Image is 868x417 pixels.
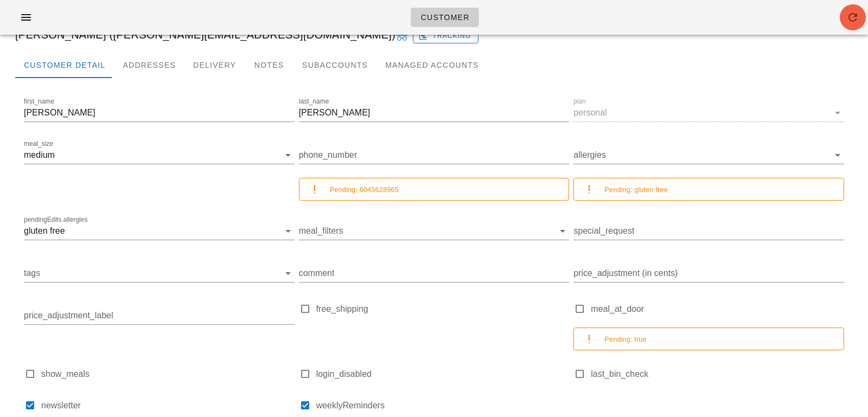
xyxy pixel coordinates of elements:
[24,140,53,148] label: meal_size
[573,104,844,121] div: planpersonal
[184,52,245,78] div: Delivery
[24,146,295,164] div: meal_sizemedium
[41,369,295,380] label: show_meals
[411,8,478,27] a: Customer
[316,400,570,411] label: weeklyReminders
[15,52,114,78] div: Customer Detail
[24,150,55,160] div: medium
[7,17,861,52] div: [PERSON_NAME] ([PERSON_NAME][EMAIL_ADDRESS][DOMAIN_NAME])
[24,216,87,224] label: pendingEdits.allergies
[316,304,570,315] label: free_shipping
[604,185,668,194] small: Pending: gluten free
[420,13,469,22] span: Customer
[591,369,844,380] label: last_bin_check
[316,369,570,380] label: login_disabled
[245,52,293,78] div: Notes
[114,52,184,78] div: Addresses
[24,98,54,106] label: first_name
[299,222,570,240] div: meal_filters
[41,400,295,411] label: newsletter
[330,185,399,194] small: Pending: 6045628965
[24,222,295,240] div: pendingEdits.allergiesgluten free
[24,265,295,282] div: tags
[299,98,329,106] label: last_name
[293,52,376,78] div: Subaccounts
[24,226,65,236] div: gluten free
[376,52,487,78] div: Managed Accounts
[573,98,586,106] label: plan
[604,335,646,343] small: Pending: true
[591,304,844,315] label: meal_at_door
[573,146,844,164] div: allergies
